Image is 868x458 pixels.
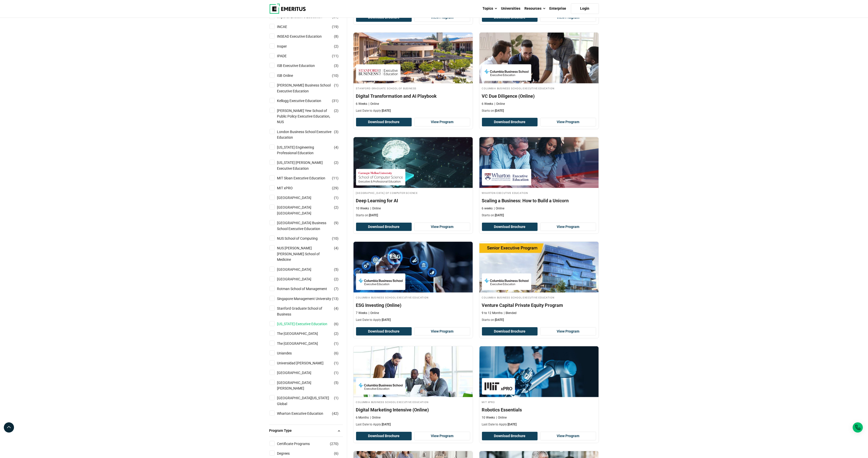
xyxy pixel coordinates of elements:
[334,145,339,150] span: ( )
[277,160,342,171] a: [US_STATE] [PERSON_NAME] Executive Education
[354,346,473,397] img: Digital Marketing Intensive (Online) | Online Digital Marketing Course
[277,175,336,181] a: MIT Sloan Executive Education
[335,246,337,250] span: 4
[370,416,381,420] p: Online
[484,276,529,288] img: Columbia Business School Executive Education
[335,371,337,375] span: 1
[354,242,473,325] a: Finance Course by Columbia Business School Executive Education - September 25, 2025 Columbia Busi...
[334,350,339,356] span: ( )
[359,276,403,288] img: Columbia Business School Executive Education
[356,318,470,322] p: Last Date to Apply:
[333,25,337,29] span: 19
[540,223,596,231] a: View Program
[482,109,596,113] p: Starts on:
[335,109,337,113] span: 2
[496,416,507,420] p: Online
[359,171,403,183] img: Carnegie Mellon University School of Computer Science
[482,93,596,99] h4: VC Due Diligence (Online)
[335,34,337,38] span: 8
[277,296,342,302] a: Singapore Management University
[479,137,599,220] a: Business Management Course by Wharton Executive Education - September 25, 2025 Wharton Executive ...
[334,108,339,113] span: ( )
[277,185,303,191] a: MIT xPRO
[335,332,337,336] span: 2
[333,99,337,103] span: 31
[332,236,339,241] span: ( )
[332,411,339,416] span: ( )
[482,400,596,404] h4: MIT xPRO
[356,407,470,413] h4: Digital Marketing Intensive (Online)
[482,197,596,204] h4: Scaling a Business: How to Build a Unicorn
[277,44,297,49] a: Insper
[479,242,599,325] a: Finance Course by Columbia Business School Executive Education - September 25, 2025 Columbia Busi...
[277,129,342,140] a: London Business School Executive Education
[277,321,338,327] a: [US_STATE] Executive Education
[414,223,470,231] a: View Program
[277,236,328,241] a: NUS School of Computing
[335,64,337,68] span: 3
[495,318,504,322] span: [DATE]
[277,441,320,447] a: Certificate Programs
[277,451,300,456] a: Degrees
[333,186,337,190] span: 29
[333,236,337,240] span: 10
[356,93,470,99] h4: Digital Transformation and AI Playbook
[277,306,342,317] a: Stanford Graduate School of Business
[356,302,470,308] h4: ESG Investing (Online)
[277,245,342,262] a: NUS [PERSON_NAME] [PERSON_NAME] School of Medicine
[335,277,337,281] span: 2
[335,130,337,134] span: 3
[479,137,599,188] img: Scaling a Business: How to Build a Unicorn | Online Business Management Course
[382,423,391,426] span: [DATE]
[335,221,337,225] span: 9
[354,242,473,293] img: ESG Investing (Online) | Online Finance Course
[495,213,504,217] span: [DATE]
[369,102,379,106] p: Online
[277,53,297,59] a: IPADE
[332,296,339,302] span: ( )
[331,442,337,446] span: 270
[356,311,367,315] p: 7 Weeks
[484,171,529,183] img: Wharton Executive Education
[277,82,342,94] a: [PERSON_NAME] Business School Executive Education
[482,86,596,90] h4: Columbia Business School Executive Education
[334,276,339,282] span: ( )
[482,295,596,299] h4: Columbia Business School Executive Education
[356,327,412,336] button: Download Brochure
[335,381,337,385] span: 5
[334,220,339,226] span: ( )
[334,380,339,385] span: ( )
[335,83,337,87] span: 1
[479,242,599,293] img: Venture Capital Private Equity Program | Online Finance Course
[414,432,470,440] a: View Program
[332,24,339,30] span: ( )
[335,145,337,149] span: 4
[354,346,473,429] a: Digital Marketing Course by Columbia Business School Executive Education - September 25, 2025 Col...
[356,206,369,211] p: 10 Weeks
[504,311,517,315] p: Blended
[369,213,378,217] span: [DATE]
[482,432,538,440] button: Download Brochure
[356,213,470,218] p: Starts on:
[482,422,596,427] p: Last Date to Apply:
[571,3,599,14] a: Login
[277,360,334,366] a: Universidad [PERSON_NAME]
[482,206,493,211] p: 6 weeks
[359,67,398,78] img: Stanford Graduate School of Business
[277,267,322,272] a: [GEOGRAPHIC_DATA]
[414,327,470,336] a: View Program
[359,381,403,392] img: Columbia Business School Executive Education
[335,396,337,400] span: 1
[277,220,342,232] a: [GEOGRAPHIC_DATA] Business School Executive Education
[334,321,339,327] span: ( )
[277,380,342,391] a: [GEOGRAPHIC_DATA][PERSON_NAME]
[335,44,337,48] span: 2
[371,206,381,211] p: Online
[335,361,337,365] span: 1
[334,34,339,39] span: ( )
[277,34,332,39] a: INSEAD Executive Education
[330,441,339,447] span: ( )
[335,306,337,310] span: 4
[277,286,337,292] a: Rotman School of Management
[334,63,339,68] span: ( )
